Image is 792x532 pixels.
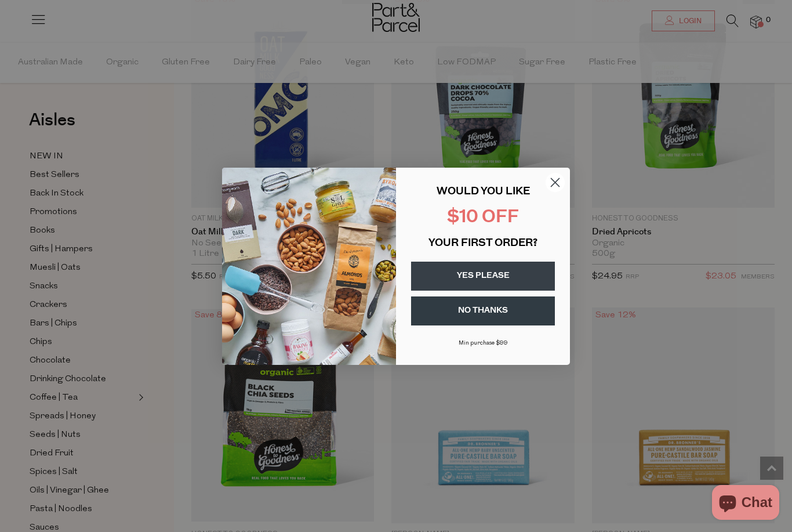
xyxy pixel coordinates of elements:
[437,187,530,197] span: WOULD YOU LIKE
[222,168,396,365] img: 43fba0fb-7538-40bc-babb-ffb1a4d097bc.jpeg
[459,340,508,346] span: Min purchase $99
[411,262,555,291] button: YES PLEASE
[545,172,565,193] button: Close dialog
[447,209,519,227] span: $10 OFF
[428,238,537,249] span: YOUR FIRST ORDER?
[411,296,555,325] button: NO THANKS
[709,485,783,523] inbox-online-store-chat: Shopify online store chat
